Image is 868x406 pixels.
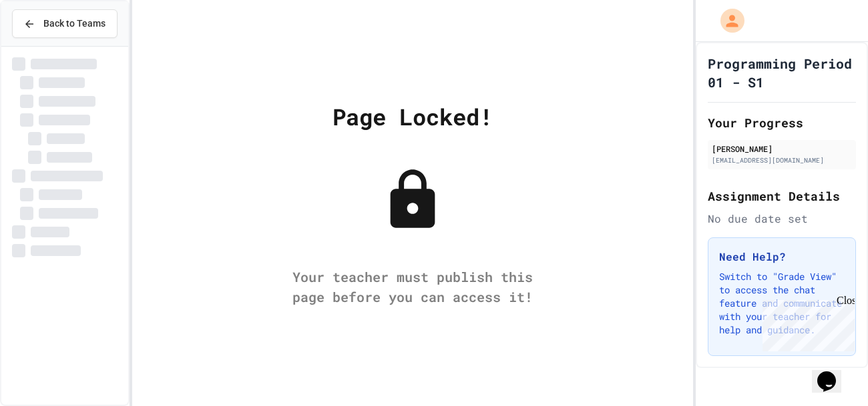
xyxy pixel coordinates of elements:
div: Your teacher must publish this page before you can access it! [279,267,546,307]
h1: Programming Period 01 - S1 [708,54,856,91]
div: [EMAIL_ADDRESS][DOMAIN_NAME] [712,155,852,165]
h2: Your Progress [708,113,856,132]
div: Chat with us now!Close [5,5,92,85]
iframe: chat widget [812,353,855,393]
div: Page Locked! [333,99,493,133]
button: Back to Teams [12,9,118,38]
h2: Assignment Details [708,187,856,205]
span: Back to Teams [43,17,105,31]
div: No due date set [708,211,856,227]
div: My Account [706,5,748,36]
h3: Need Help? [719,249,845,265]
iframe: chat widget [757,295,855,351]
div: [PERSON_NAME] [712,143,852,155]
p: Switch to "Grade View" to access the chat feature and communicate with your teacher for help and ... [719,270,845,337]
